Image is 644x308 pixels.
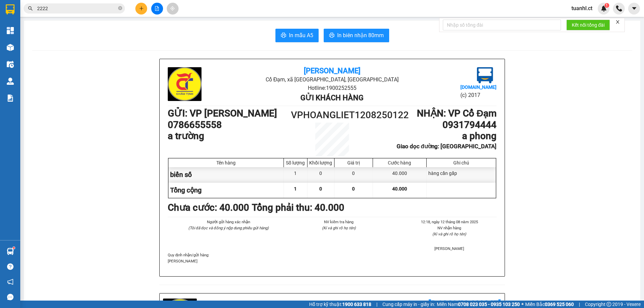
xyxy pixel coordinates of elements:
div: Giá trị [336,160,371,165]
li: Cổ Đạm, xã [GEOGRAPHIC_DATA], [GEOGRAPHIC_DATA] [222,75,441,84]
span: printer [329,32,334,39]
i: (Kí và ghi rõ họ tên) [322,226,356,230]
span: Miền Nam [437,301,520,308]
div: 1 [284,167,307,182]
span: caret-down [631,5,637,11]
span: 40.000 [392,186,407,191]
div: 0 [334,167,373,182]
h1: 0786655558 [168,119,291,131]
img: warehouse-icon [7,61,14,68]
img: warehouse-icon [7,78,14,85]
img: warehouse-icon [7,44,14,51]
b: Giao dọc đường: [GEOGRAPHIC_DATA] [397,143,497,150]
img: logo-vxr [6,4,15,15]
div: Số lượng [286,160,305,165]
span: Tổng cộng [170,186,202,194]
div: Quy định nhận/gửi hàng : [168,252,497,264]
sup: 1 [13,247,15,249]
img: logo.jpg [168,67,202,101]
button: file-add [151,3,163,15]
span: notification [7,279,14,285]
h1: a phong [373,130,497,142]
b: NHẬN : VP Cổ Đạm [417,108,497,119]
button: caret-down [628,3,640,15]
span: close [615,20,620,24]
div: 0 [307,167,334,182]
img: icon-new-feature [601,5,607,11]
h1: VPHOANGLIET1208250122 [291,108,373,123]
span: close-circle [118,6,122,10]
sup: 1 [605,3,609,8]
span: copyright [607,302,611,307]
span: In mẫu A5 [289,31,313,40]
div: hàng cần gấp [427,167,496,182]
span: question-circle [7,263,14,270]
button: plus [135,3,147,15]
strong: 1900 633 818 [342,302,371,307]
span: | [579,301,580,308]
span: Miền Bắc [525,301,574,308]
img: warehouse-icon [7,248,14,255]
b: Gửi khách hàng [300,94,364,102]
span: In biên nhận 80mm [337,31,384,40]
span: message [7,294,14,300]
li: Hotline: 1900252555 [222,84,441,92]
i: (Tôi đã đọc và đồng ý nộp dung phiếu gửi hàng) [188,226,269,230]
b: GỬI : VP [PERSON_NAME] [168,108,277,119]
li: Người gửi hàng xác nhận [181,219,275,225]
span: close-circle [118,5,122,12]
p: [PERSON_NAME] [168,258,497,264]
h1: 0931794444 [373,119,497,131]
li: NV kiểm tra hàng [292,219,386,225]
span: ⚪️ [521,303,524,306]
strong: 0708 023 035 - 0935 103 250 [458,302,520,307]
input: Tìm tên, số ĐT hoặc mã đơn [37,5,117,12]
img: dashboard-icon [7,27,14,34]
b: [DOMAIN_NAME] [460,84,497,90]
div: 40.000 [373,167,427,182]
span: Cung cấp máy in - giấy in: [382,301,435,308]
div: Khối lượng [309,160,332,165]
span: aim [170,6,175,11]
strong: 0369 525 060 [545,302,574,307]
b: Tổng phải thu: 40.000 [252,202,344,213]
span: Hỗ trợ kỹ thuật: [309,301,371,308]
button: aim [167,3,179,15]
img: logo.jpg [477,67,493,83]
img: solution-icon [7,95,14,102]
button: Kết nối tổng đài [566,20,610,30]
span: file-add [155,6,159,11]
span: Kết nối tổng đài [572,21,605,29]
li: [PERSON_NAME] [402,246,497,252]
button: printerIn biên nhận 80mm [324,29,389,42]
h1: a trường [168,130,291,142]
b: Chưa cước : 40.000 [168,202,249,213]
li: 12:18, ngày 12 tháng 08 năm 2025 [402,219,497,225]
div: Cước hàng [375,160,425,165]
span: 1 [606,3,608,8]
span: 0 [352,186,355,191]
span: 1 [294,186,297,191]
span: tuanhl.ct [566,4,598,12]
span: plus [139,6,144,11]
div: biển số [168,167,284,182]
li: NV nhận hàng [402,225,497,231]
input: Nhập số tổng đài [443,20,561,30]
span: printer [281,32,286,39]
div: Tên hàng [170,160,282,165]
button: printerIn mẫu A5 [275,29,319,42]
li: (c) 2017 [460,91,497,99]
div: Ghi chú [428,160,494,165]
img: phone-icon [616,5,622,11]
span: 0 [319,186,322,191]
i: (Kí và ghi rõ họ tên) [432,232,466,236]
span: search [28,6,33,11]
span: | [376,301,377,308]
b: [PERSON_NAME] [304,67,360,75]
